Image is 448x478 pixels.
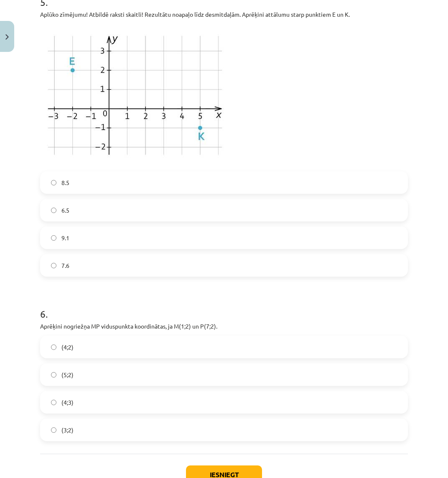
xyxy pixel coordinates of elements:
[51,427,56,433] input: (3;2)
[61,261,69,270] span: 7.6
[61,370,74,379] span: (5;2)
[51,372,56,378] input: (5;2)
[61,343,74,352] span: (4;2)
[51,235,56,241] input: 9.1
[40,322,408,331] p: Aprēķini nogriežņa ﻿MP﻿ viduspunkta koordinātas, ja ﻿M(1;2) un ﻿P(7;2).
[51,180,56,185] input: 8.5
[61,234,69,242] span: 9.1
[5,34,9,40] img: icon-close-lesson-0947bae3869378f0d4975bcd49f059093ad1ed9edebbc8119c70593378902aed.svg
[51,344,56,350] input: (4;2)
[61,178,69,187] span: 8.5
[61,206,69,215] span: 6.5
[40,293,408,319] h1: 6 .
[40,10,408,19] p: Aplūko zīmējumu! Atbildē raksti skaitli! Rezultātu noapaļo līdz desmitdaļām. Aprēķini attālumu st...
[51,263,56,268] input: 7.6
[51,400,56,405] input: (4;3)
[61,398,74,407] span: (4;3)
[61,426,74,434] span: (3;2)
[51,208,56,213] input: 6.5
